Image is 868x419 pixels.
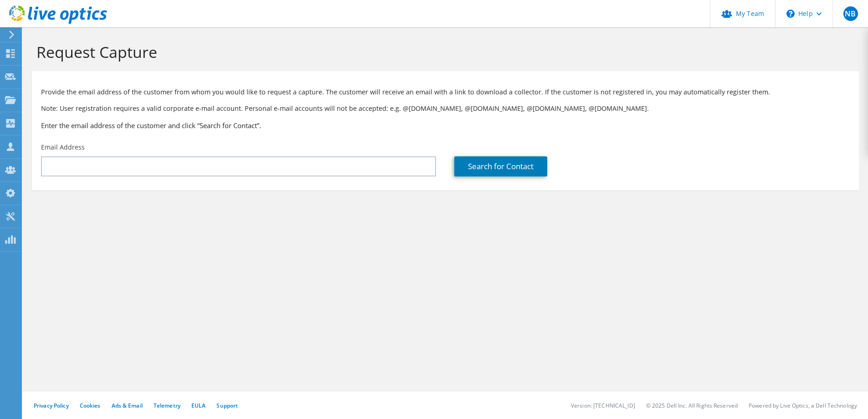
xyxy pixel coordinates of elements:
[749,402,857,409] li: Powered by Live Optics, a Dell Technology
[34,402,69,409] a: Privacy Policy
[41,87,850,97] p: Provide the email address of the customer from whom you would like to request a capture. The cust...
[36,42,850,62] h1: Request Capture
[646,402,738,409] li: © 2025 Dell Inc. All Rights Reserved
[41,143,85,152] label: Email Address
[454,156,547,176] a: Search for Contact
[216,402,238,409] a: Support
[843,6,858,21] span: NB
[112,402,143,409] a: Ads & Email
[154,402,180,409] a: Telemetry
[41,103,850,114] p: Note: User registration requires a valid corporate e-mail account. Personal e-mail accounts will ...
[191,402,205,409] a: EULA
[80,402,101,409] a: Cookies
[571,402,635,409] li: Version: [TECHNICAL_ID]
[41,120,850,130] h3: Enter the email address of the customer and click “Search for Contact”.
[786,10,795,18] svg: \n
